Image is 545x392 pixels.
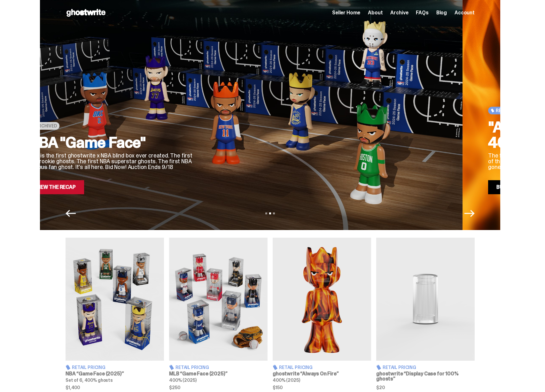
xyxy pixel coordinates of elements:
span: Set of 6, 400% ghosts [66,377,113,383]
span: $20 [376,385,475,390]
a: Account [455,10,475,15]
span: $250 [169,385,268,390]
span: Retail Pricing [496,108,529,113]
span: 400% (2025) [169,377,196,383]
button: View slide 2 [269,212,271,214]
p: This is the first ghostwrite x NBA blind box ever created. The first NBA rookie ghosts. The first... [28,153,194,170]
h2: NBA "Game Face" [28,135,194,150]
span: 400% (2025) [273,377,300,383]
a: Blog [436,10,447,15]
h3: NBA “Game Face (2025)” [66,371,164,376]
a: Buy Now [488,180,527,194]
a: FAQs [416,10,428,15]
span: Retail Pricing [383,365,416,370]
span: $1,400 [66,385,164,390]
button: Next [464,208,475,219]
a: About [368,10,383,15]
a: View the Recap [28,180,84,194]
img: Game Face (2025) [66,238,164,361]
img: Always On Fire [273,238,371,361]
span: $150 [273,385,371,390]
button: View slide 3 [273,212,275,214]
img: Game Face (2025) [169,238,268,361]
h3: MLB “Game Face (2025)” [169,371,268,376]
span: Archived [35,123,57,128]
span: Retail Pricing [175,365,209,370]
h3: ghostwrite “Always On Fire” [273,371,371,376]
span: Retail Pricing [279,365,313,370]
a: Game Face (2025) Retail Pricing [66,238,164,390]
a: Archive [390,10,408,15]
a: Game Face (2025) Retail Pricing [169,238,268,390]
a: Always On Fire Retail Pricing [273,238,371,390]
a: Display Case for 100% ghosts Retail Pricing [376,238,475,390]
span: Retail Pricing [72,365,105,370]
button: View slide 1 [265,212,267,214]
h3: ghostwrite “Display Case for 100% ghosts” [376,371,475,381]
img: Display Case for 100% ghosts [376,238,475,361]
a: Seller Home [332,10,360,15]
button: Previous [66,208,76,219]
